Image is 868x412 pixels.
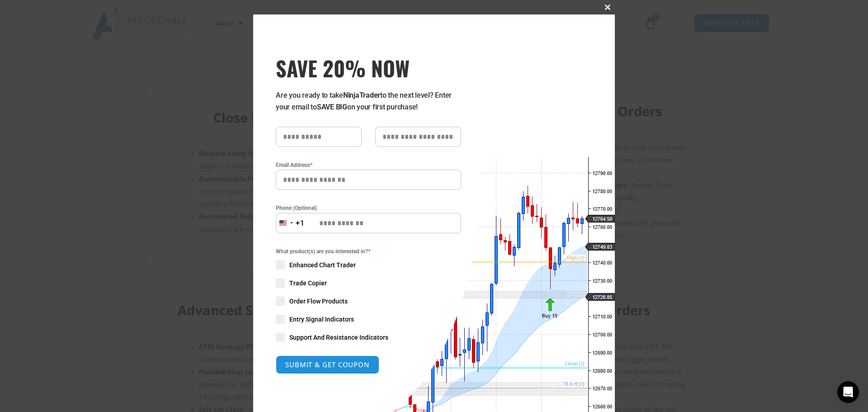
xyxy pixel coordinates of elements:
[289,333,388,342] span: Support And Resistance Indicators
[837,381,859,403] div: Open Intercom Messenger
[296,218,305,229] div: +1
[289,279,327,288] span: Trade Copier
[276,247,461,256] span: What product(s) are you interested in?
[276,297,461,306] label: Order Flow Products
[317,103,347,111] strong: SAVE BIG
[276,90,461,113] p: Are you ready to take to the next level? Enter your email to on your first purchase!
[276,260,461,270] label: Enhanced Chart Trader
[343,91,380,99] strong: NinjaTrader
[276,279,461,288] label: Trade Copier
[276,161,461,170] label: Email Address
[289,315,354,324] span: Entry Signal Indicators
[289,297,348,306] span: Order Flow Products
[276,315,461,324] label: Entry Signal Indicators
[276,55,461,81] h3: SAVE 20% NOW
[289,260,356,270] span: Enhanced Chart Trader
[276,204,461,213] label: Phone (Optional)
[276,355,379,374] button: SUBMIT & GET COUPON
[276,333,461,342] label: Support And Resistance Indicators
[276,213,305,233] button: Selected country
